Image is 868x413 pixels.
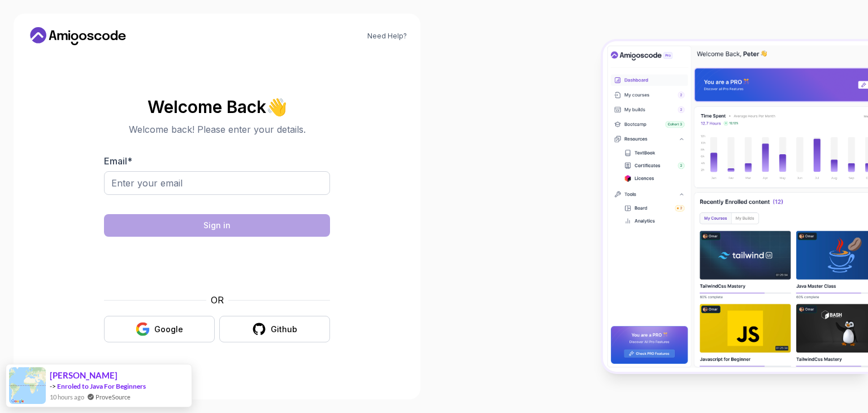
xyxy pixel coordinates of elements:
[104,214,330,237] button: Sign in
[211,293,224,307] p: OR
[104,171,330,195] input: Enter your email
[50,392,84,402] span: 10 hours ago
[104,155,132,167] label: Email *
[367,32,407,41] a: Need Help?
[203,220,231,231] div: Sign in
[9,367,46,404] img: provesource social proof notification image
[219,316,330,342] button: Github
[603,41,868,372] img: Amigoscode Dashboard
[96,392,131,402] a: ProveSource
[271,324,297,335] div: Github
[104,123,330,136] p: Welcome back! Please enter your details.
[50,382,56,390] span: ->
[104,98,330,116] h2: Welcome Back
[132,244,302,286] iframe: Widget containing checkbox for hCaptcha security challenge
[57,382,146,390] a: Enroled to Java For Beginners
[821,368,857,402] iframe: chat widget
[104,316,215,342] button: Google
[50,371,118,380] span: [PERSON_NAME]
[266,98,287,116] span: 👋
[653,177,857,362] iframe: chat widget
[154,324,183,335] div: Google
[27,27,129,45] a: Home link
